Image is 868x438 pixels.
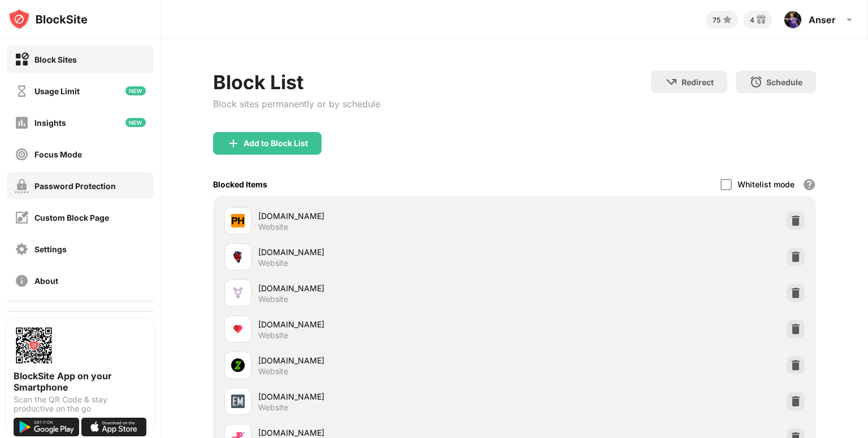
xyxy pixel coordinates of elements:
div: Website [258,366,288,376]
div: Focus Mode [34,150,82,159]
div: Website [258,258,288,268]
div: Website [258,330,288,340]
img: get-it-on-google-play.svg [14,418,79,436]
div: Insights [34,118,66,128]
div: [DOMAIN_NAME] [258,391,514,402]
div: [DOMAIN_NAME] [258,246,514,258]
img: block-on.svg [15,52,29,67]
img: about-off.svg [15,274,29,288]
div: Anser [809,14,836,25]
div: [DOMAIN_NAME] [258,210,514,222]
div: Block sites permanently or by schedule [213,98,380,109]
img: favicons [231,250,245,264]
div: About [34,276,58,286]
img: logo-blocksite.svg [8,8,88,30]
div: Scan the QR Code & stay productive on the go [14,395,147,413]
div: Usage Limit [34,86,80,96]
div: Add to Block List [244,139,308,148]
img: ACg8ocLDp9ilmAbt8qHdLujVZ6TrEAUuyo3UBxUSOvcSttOrawvIQtQ=s96-c [784,11,802,29]
div: Website [258,294,288,304]
div: Website [258,402,288,413]
div: Schedule [766,77,802,87]
div: Block Sites [34,55,77,64]
img: points-small.svg [721,13,734,27]
div: [DOMAIN_NAME] [258,318,514,330]
div: Redirect [682,77,714,87]
img: favicons [231,214,245,227]
img: focus-off.svg [15,147,29,161]
img: settings-off.svg [15,242,29,256]
div: Blocked Items [213,179,267,189]
div: Custom Block Page [34,213,109,222]
img: favicons [231,286,245,300]
img: time-usage-off.svg [15,84,29,98]
img: favicons [231,395,245,408]
div: Settings [34,244,67,254]
div: [DOMAIN_NAME] [258,282,514,294]
img: reward-small.svg [754,13,768,27]
div: 4 [750,16,754,24]
img: favicons [231,322,245,336]
div: [DOMAIN_NAME] [258,354,514,366]
img: new-icon.svg [125,118,146,127]
img: customize-block-page-off.svg [15,211,29,225]
img: options-page-qr-code.png [14,325,54,366]
img: insights-off.svg [15,116,29,130]
div: Website [258,222,288,232]
div: Block List [213,71,380,94]
div: 75 [713,16,721,24]
div: BlockSite App on your Smartphone [14,370,147,393]
div: Password Protection [34,181,116,191]
div: Whitelist mode [737,179,795,189]
img: new-icon.svg [125,86,146,95]
img: favicons [231,358,245,372]
img: password-protection-off.svg [15,179,29,193]
img: download-on-the-app-store.svg [81,418,147,436]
